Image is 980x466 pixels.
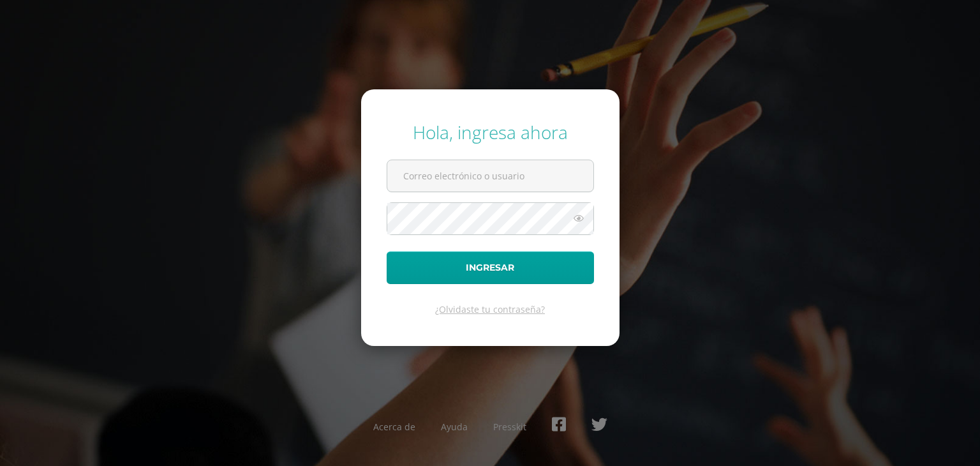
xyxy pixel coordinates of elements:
div: Hola, ingresa ahora [387,120,594,144]
a: Acerca de [373,421,415,433]
a: Ayuda [441,421,468,433]
a: ¿Olvidaste tu contraseña? [435,303,545,315]
button: Ingresar [387,252,594,284]
input: Correo electrónico o usuario [387,160,593,192]
a: Presskit [493,421,526,433]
